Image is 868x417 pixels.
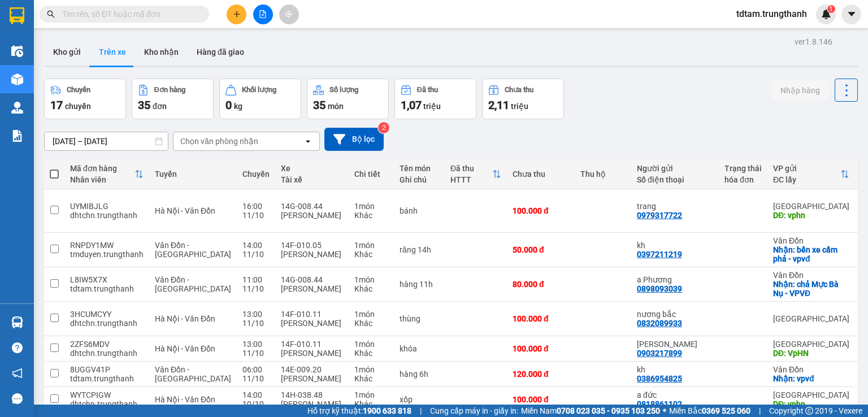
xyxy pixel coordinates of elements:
div: [PERSON_NAME] [281,284,343,293]
div: 1 món [354,340,388,349]
button: Trên xe [90,38,135,66]
span: file-add [259,10,267,18]
button: Đã thu1,07 triệu [394,79,476,119]
span: plus [233,10,241,18]
div: DĐ: vphn [773,211,849,220]
button: Khối lượng0kg [219,79,301,119]
img: warehouse-icon [11,102,23,114]
div: 1 món [354,310,388,319]
span: | [420,405,422,417]
div: 8UGGV41P [70,365,144,374]
div: 50.000 đ [513,245,569,254]
button: aim [279,5,299,24]
div: tdtam.trungthanh [70,374,144,383]
div: 0818861102 [637,399,682,409]
div: 14:00 [242,241,270,250]
div: 1 món [354,202,388,211]
div: 06:00 [242,365,270,374]
strong: 0369 525 060 [702,406,750,415]
div: 11/10 [242,250,270,259]
span: Hà Nội - Vân Đồn [155,314,215,323]
div: 100.000 đ [513,344,569,353]
div: [GEOGRAPHIC_DATA] [773,202,849,211]
div: Số điện thoại [637,175,713,184]
div: 0832089933 [637,319,682,328]
div: 1 món [354,241,388,250]
img: warehouse-icon [11,316,23,328]
div: Tuyến [155,170,231,179]
button: Nhập hàng [771,80,829,101]
div: Chị Linh [637,340,713,349]
th: Toggle SortBy [767,159,855,189]
div: Ghi chú [400,175,439,184]
span: Vân Đồn - [GEOGRAPHIC_DATA] [155,275,231,293]
div: DĐ: VpHN [773,349,849,358]
div: Khác [354,399,388,409]
div: kh [637,365,713,374]
th: Toggle SortBy [64,159,149,189]
div: [PERSON_NAME] [281,399,343,409]
span: Hỗ trợ kỹ thuật: [307,405,411,417]
div: Chưa thu [505,86,533,94]
div: Đã thu [450,164,492,173]
div: Khối lượng [242,86,276,94]
span: 1 [829,5,833,13]
button: Số lượng35món [307,79,389,119]
div: 10/10 [242,399,270,409]
div: hàng 6h [400,370,439,379]
div: [PERSON_NAME] [281,374,343,383]
div: [GEOGRAPHIC_DATA] [773,340,849,349]
div: 13:00 [242,310,270,319]
span: 1,07 [401,98,422,112]
div: tdtam.trungthanh [70,284,144,293]
button: Hàng đã giao [188,38,253,66]
button: Kho gửi [44,38,90,66]
img: solution-icon [11,130,23,142]
button: caret-down [841,5,861,24]
div: 2ZFS6MDV [70,340,144,349]
span: Miền Nam [521,405,660,417]
span: 17 [50,98,63,112]
button: Bộ lọc [324,128,384,151]
div: 13:00 [242,340,270,349]
div: Nhận: chả Mực Bà Nụ - VPVĐ [773,280,849,298]
div: 100.000 đ [513,314,569,323]
button: Kho nhận [135,38,188,66]
div: xốp [400,395,439,404]
div: hàng 11h [400,280,439,289]
div: 100.000 đ [513,395,569,404]
div: Khác [354,250,388,259]
th: Toggle SortBy [445,159,507,189]
div: Chuyến [67,86,90,94]
div: trang [637,202,713,211]
span: question-circle [12,342,23,353]
div: a Phương [637,275,713,284]
div: Tài xế [281,175,343,184]
div: 11/10 [242,211,270,220]
div: Chưa thu [513,170,569,179]
div: [GEOGRAPHIC_DATA] [773,314,849,323]
div: 14F-010.05 [281,241,343,250]
div: 14F-010.11 [281,310,343,319]
img: warehouse-icon [11,73,23,85]
span: triệu [423,102,441,111]
div: WYTCPIGW [70,390,144,399]
div: Khác [354,319,388,328]
div: 11/10 [242,349,270,358]
div: hóa đơn [724,175,762,184]
span: đơn [153,102,167,111]
div: ĐC lấy [773,175,840,184]
div: Nhân viên [70,175,134,184]
div: HTTT [450,175,492,184]
div: Khác [354,284,388,293]
button: Đơn hàng35đơn [132,79,214,119]
div: Vân Đồn [773,365,849,374]
div: ver 1.8.146 [795,36,832,48]
div: [PERSON_NAME] [281,349,343,358]
span: món [328,102,344,111]
div: [GEOGRAPHIC_DATA] [773,390,849,399]
div: 80.000 đ [513,280,569,289]
div: 11/10 [242,284,270,293]
div: 16:00 [242,202,270,211]
div: 3HCUMCYY [70,310,144,319]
